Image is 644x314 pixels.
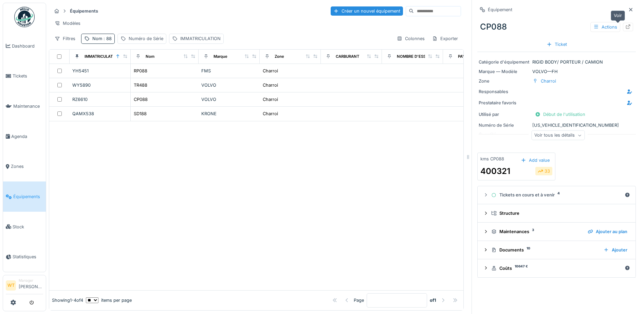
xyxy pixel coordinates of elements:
[541,78,556,84] div: Charroi
[134,110,147,117] div: SD188
[134,96,148,103] div: CP088
[13,103,43,109] span: Maintenance
[479,68,530,75] div: Marque — Modèle
[331,6,403,16] div: Créer un nouvel équipement
[590,22,620,32] div: Actions
[3,61,46,91] a: Tickets
[477,18,636,36] div: CP088
[3,212,46,242] a: Stock
[134,68,147,74] div: RP088
[538,168,550,174] div: 33
[14,7,35,27] img: Badge_color-CXgf-gQk.svg
[72,68,128,74] div: YH5451
[19,278,43,283] div: Manager
[3,181,46,212] a: Équipements
[180,35,221,42] div: IMMATRICULATION
[201,82,257,88] div: VOLVO
[11,163,43,170] span: Zones
[491,192,622,198] div: Tickets en cours et à venir
[3,31,46,61] a: Dashboard
[429,34,461,43] div: Exporter
[394,34,428,43] div: Colonnes
[52,297,83,303] div: Showing 1 - 4 of 4
[6,280,16,291] li: WT
[19,278,43,293] li: [PERSON_NAME]
[601,245,630,255] div: Ajouter
[518,156,552,165] div: Add value
[263,96,278,103] div: Charroi
[263,68,278,74] div: Charroi
[67,8,101,14] strong: Équipements
[129,35,163,42] div: Numéro de Série
[491,247,598,253] div: Documents
[13,193,43,200] span: Équipements
[532,110,588,119] div: Début de l'utilisation
[3,152,46,182] a: Zones
[480,165,510,177] div: 400321
[52,18,84,28] div: Modèles
[11,133,43,140] span: Agenda
[480,262,633,275] summary: Coûts10647 €
[146,54,154,59] div: Nom
[480,244,633,256] summary: Documents10Ajouter
[13,254,43,260] span: Statistiques
[92,35,112,42] div: Nom
[479,59,530,65] div: Catégorie d'équipement
[263,82,278,88] div: Charroi
[397,54,432,59] div: NOMBRE D'ESSIEU
[531,130,585,140] div: Voir tous les détails
[458,54,467,59] div: PAYS
[13,73,43,79] span: Tickets
[201,68,257,74] div: FMS
[12,43,43,49] span: Dashboard
[479,122,634,128] div: [US_VEHICLE_IDENTIFICATION_NUMBER]
[479,78,530,84] div: Zone
[479,111,530,118] div: Utilisé par
[3,91,46,121] a: Maintenance
[263,110,278,117] div: Charroi
[491,228,582,235] div: Maintenances
[354,297,364,303] div: Page
[544,40,570,49] div: Ticket
[201,110,257,117] div: KRONE
[479,68,634,75] div: VOLVO — FH
[102,36,112,41] span: : 88
[480,156,504,162] div: kms CP088
[134,82,147,88] div: TR488
[6,278,43,294] a: WT Manager[PERSON_NAME]
[214,54,227,59] div: Marque
[201,96,257,103] div: VOLVO
[86,297,132,303] div: items per page
[3,121,46,152] a: Agenda
[3,242,46,272] a: Statistiques
[479,122,530,128] div: Numéro de Série
[430,297,436,303] strong: of 1
[480,207,633,220] summary: Structure
[85,54,120,59] div: IMMATRICULATION
[13,224,43,230] span: Stock
[488,6,512,13] div: Équipement
[52,34,78,43] div: Filtres
[479,59,634,65] div: RIGID BODY/ PORTEUR / CAMION
[72,96,128,103] div: RZ6610
[479,88,530,95] div: Responsables
[72,82,128,88] div: WY5890
[336,54,359,59] div: CARBURANT
[491,210,627,216] div: Structure
[480,189,633,202] summary: Tickets en cours et à venir4
[480,225,633,238] summary: Maintenances3Ajouter au plan
[585,227,630,236] div: Ajouter au plan
[491,265,622,272] div: Coûts
[611,11,625,20] div: Voir
[479,100,530,106] div: Prestataire favoris
[275,54,284,59] div: Zone
[72,110,128,117] div: QAMX538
